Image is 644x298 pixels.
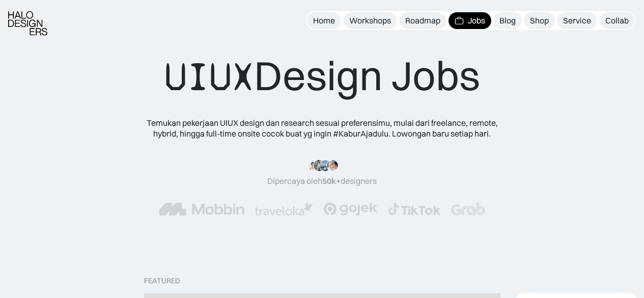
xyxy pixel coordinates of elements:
[530,15,549,26] div: Shop
[563,15,591,26] div: Service
[322,176,341,186] span: 50k+
[164,52,254,101] span: UIUX
[267,176,377,186] div: Dipercaya oleh designers
[557,12,597,29] a: Service
[499,15,516,26] div: Blog
[493,12,522,29] a: Blog
[599,12,635,29] a: Collab
[164,51,480,101] div: Design Jobs
[449,12,491,29] a: Jobs
[399,12,446,29] a: Roadmap
[405,15,440,26] div: Roadmap
[524,12,555,29] a: Shop
[307,12,341,29] a: Home
[468,15,485,26] div: Jobs
[605,15,629,26] div: Collab
[313,15,335,26] div: Home
[139,118,506,139] div: Temukan pekerjaan UIUX design dan research sesuai preferensimu, mulai dari freelance, remote, hyb...
[144,277,180,285] div: Featured
[343,12,397,29] a: Workshops
[349,15,391,26] div: Workshops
